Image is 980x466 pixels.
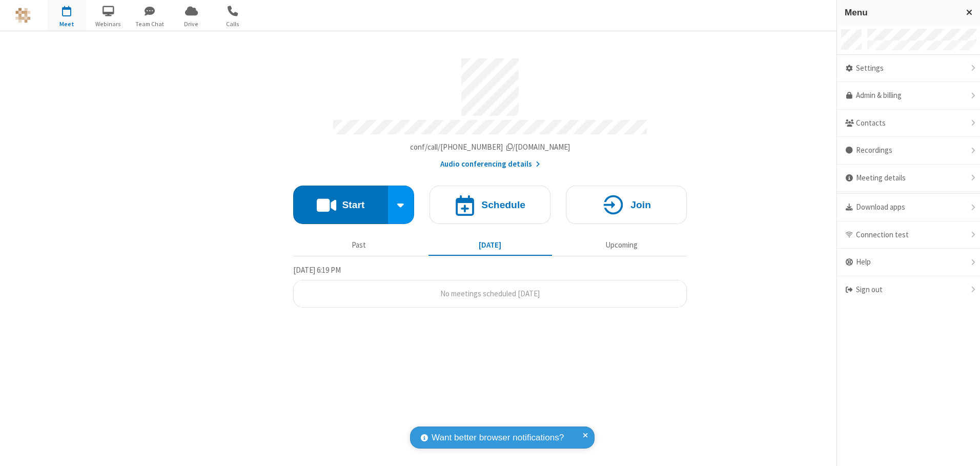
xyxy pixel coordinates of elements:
h4: Start [342,200,364,210]
button: Schedule [430,186,550,224]
div: Recordings [837,137,980,165]
section: Account details [293,51,687,170]
h4: Schedule [481,200,525,210]
a: Admin & billing [837,82,980,110]
img: QA Selenium DO NOT DELETE OR CHANGE [15,8,31,23]
span: Webinars [89,19,128,29]
span: Copy my meeting room link [410,142,570,152]
div: Start conference options [388,186,415,224]
div: Sign out [837,276,980,303]
span: Team Chat [131,19,169,29]
span: [DATE] 6:19 PM [293,265,341,275]
button: Copy my meeting room linkCopy my meeting room link [410,141,570,153]
div: Settings [837,55,980,83]
div: Contacts [837,110,980,137]
span: Calls [214,19,252,29]
button: Audio conferencing details [440,158,540,170]
span: Drive [172,19,211,29]
span: Meet [48,19,86,29]
div: Connection test [837,221,980,249]
button: Past [297,235,421,255]
div: Download apps [837,194,980,221]
span: No meetings scheduled [DATE] [440,289,540,298]
button: Upcoming [560,235,683,255]
h3: Menu [845,8,957,17]
button: [DATE] [428,235,552,255]
h4: Join [630,200,651,210]
div: Meeting details [837,165,980,192]
button: Join [566,186,687,224]
section: Today's Meetings [293,264,687,308]
div: Help [837,249,980,276]
span: Want better browser notifications? [432,431,564,444]
button: Start [293,186,388,224]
